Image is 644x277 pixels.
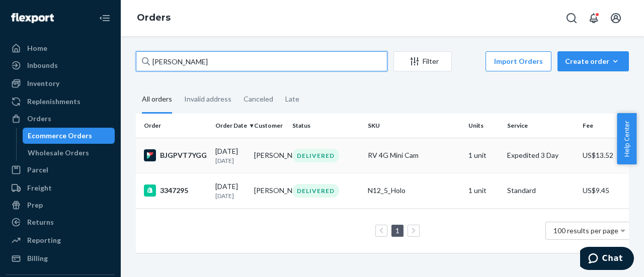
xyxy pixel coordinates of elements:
[394,56,451,66] div: Filter
[129,4,179,33] ol: breadcrumbs
[27,235,61,245] div: Reporting
[579,114,639,138] th: Fee
[211,114,250,138] th: Order Date
[565,56,621,66] div: Create order
[28,131,92,141] div: Ecommerce Orders
[28,148,89,158] div: Wholesale Orders
[579,138,639,173] td: US$13.52
[368,186,460,196] div: N12_5_Holo
[27,78,59,88] div: Inventory
[6,250,115,266] a: Billing
[561,8,582,28] button: Open Search Box
[27,43,47,53] div: Home
[364,114,464,138] th: SKU
[557,51,629,71] button: Create order
[27,165,48,175] div: Parcel
[244,86,273,112] div: Canceled
[579,173,639,208] td: US$9.45
[27,97,80,107] div: Replenishments
[464,114,503,138] th: Units
[292,184,339,198] div: DELIVERED
[553,226,618,235] span: 100 results per page
[27,200,43,210] div: Prep
[6,197,115,213] a: Prep
[95,8,115,28] button: Close Navigation
[617,113,636,164] button: Help Center
[23,128,115,144] a: Ecommerce Orders
[507,186,575,196] p: Standard
[584,8,604,28] button: Open notifications
[142,86,172,114] div: All orders
[144,149,207,161] div: BJGPVT7YGG
[250,138,289,173] td: [PERSON_NAME]
[606,8,626,28] button: Open account menu
[464,173,503,208] td: 1 unit
[6,111,115,127] a: Orders
[580,247,634,272] iframe: Opens a widget where you can chat to one of our agents
[6,40,115,56] a: Home
[6,75,115,91] a: Inventory
[6,57,115,73] a: Inbounds
[250,173,289,208] td: [PERSON_NAME]
[393,226,401,235] a: Page 1 is your current page
[184,86,231,112] div: Invalid address
[215,146,246,165] div: [DATE]
[285,86,299,112] div: Late
[144,184,207,197] div: 3347295
[27,183,52,193] div: Freight
[6,94,115,110] a: Replenishments
[6,162,115,178] a: Parcel
[27,114,51,124] div: Orders
[11,13,54,23] img: Flexport logo
[486,51,551,71] button: Import Orders
[215,192,246,200] p: [DATE]
[393,51,452,71] button: Filter
[136,51,387,71] input: Search orders
[6,232,115,248] a: Reporting
[215,156,246,165] p: [DATE]
[254,121,285,130] div: Customer
[215,181,246,200] div: [DATE]
[292,149,339,162] div: DELIVERED
[6,214,115,230] a: Returns
[464,138,503,173] td: 1 unit
[368,150,460,160] div: RV 4G Mini Cam
[288,114,364,138] th: Status
[27,253,48,263] div: Billing
[6,180,115,196] a: Freight
[27,60,58,70] div: Inbounds
[136,114,211,138] th: Order
[27,217,54,227] div: Returns
[23,145,115,161] a: Wholesale Orders
[507,150,575,160] p: Expedited 3 Day
[137,12,171,23] a: Orders
[503,114,579,138] th: Service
